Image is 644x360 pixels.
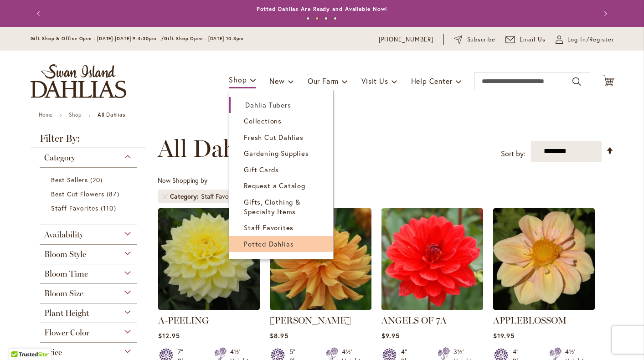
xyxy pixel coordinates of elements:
span: Visit Us [361,76,388,86]
span: Staff Favorites [51,204,99,212]
button: Previous [31,5,49,23]
img: ANGELS OF 7A [381,208,483,310]
a: [PHONE_NUMBER] [379,35,434,44]
span: Help Center [411,76,453,86]
span: Now Shopping by [158,176,207,185]
span: 87 [107,189,121,199]
a: APPLEBLOSSOM [493,315,567,326]
span: Bloom Time [44,269,88,279]
span: Log In/Register [567,35,614,44]
button: 3 of 4 [325,17,328,20]
span: Dahlia Tubers [245,100,291,109]
a: ANGELS OF 7A [381,303,483,312]
span: $19.95 [493,331,515,340]
span: Best Cut Flowers [51,190,105,198]
span: 20 [90,175,105,185]
span: Bloom Style [44,249,86,259]
span: $9.95 [381,331,400,340]
a: Gift Cards [229,162,333,178]
strong: Filter By: [31,134,146,148]
a: Potted Dahlias Are Ready and Available Now! [257,5,388,12]
span: Subscribe [467,35,496,44]
span: 110 [101,203,118,213]
span: $8.95 [270,331,289,340]
button: 2 of 4 [315,17,319,20]
strong: All Dahlias [98,111,125,118]
span: Fresh Cut Dahlias [244,133,304,142]
span: All Dahlias [158,135,272,162]
a: Log In/Register [556,35,614,44]
a: ANDREW CHARLES [270,303,371,312]
img: A-Peeling [158,208,260,310]
span: Our Farm [308,76,339,86]
a: Staff Favorites [51,203,128,213]
button: 4 of 4 [334,17,337,20]
a: Remove Category Staff Favorites [162,194,168,199]
span: Email Us [520,35,546,44]
span: Request a Catalog [244,181,305,190]
span: Availability [44,230,83,240]
label: Sort by: [501,145,526,162]
span: Gift Shop Open - [DATE] 10-3pm [164,36,243,41]
div: Staff Favorites [201,192,241,201]
span: Category [170,192,201,201]
a: Subscribe [454,35,495,44]
span: Shop [229,75,247,84]
span: Price [44,347,62,357]
a: A-Peeling [158,303,260,312]
span: Category [44,153,75,163]
span: $12.95 [158,331,180,340]
span: New [269,76,284,86]
a: APPLEBLOSSOM [493,303,595,312]
button: 1 of 4 [306,17,309,20]
a: Email Us [505,35,546,44]
span: Best Sellers [51,175,88,184]
span: Potted Dahlias [244,239,294,248]
span: Gift Shop & Office Open - [DATE]-[DATE] 9-4:30pm / [31,36,165,41]
span: Bloom Size [44,288,83,298]
span: Collections [244,116,282,125]
a: Shop [69,111,82,118]
img: APPLEBLOSSOM [493,208,595,310]
span: Staff Favorites [244,223,294,232]
span: Gifts, Clothing & Specialty Items [244,197,301,216]
a: [PERSON_NAME] [270,315,351,326]
iframe: Launch Accessibility Center [7,328,32,353]
a: ANGELS OF 7A [381,315,447,326]
a: Home [39,111,53,118]
a: store logo [31,64,126,98]
a: Best Cut Flowers [51,189,128,199]
span: Flower Color [44,328,89,338]
a: A-PEELING [158,315,209,326]
a: Best Sellers [51,175,128,185]
button: Next [596,5,614,23]
span: Gardening Supplies [244,149,309,158]
span: Plant Height [44,308,89,318]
